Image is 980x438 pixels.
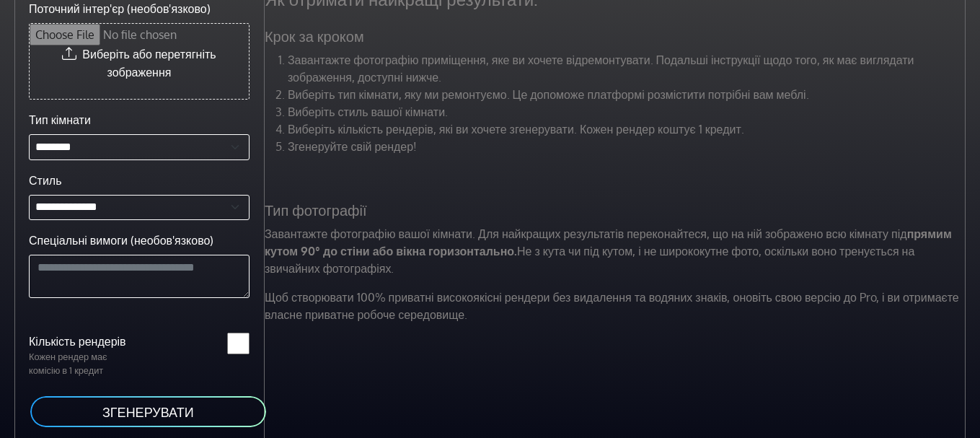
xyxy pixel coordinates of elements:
[29,395,268,429] button: ЗГЕНЕРУВАТИ
[288,139,417,154] font: Згенеруйте свій рендер!
[288,122,744,136] font: Виберіть кількість рендерів, які ви хочете згенерувати. Кожен рендер коштує 1 кредит.
[29,173,62,188] font: Стиль
[29,334,126,349] font: Кількість рендерів
[265,27,364,45] font: Крок за кроком
[288,105,448,119] font: Виберіть стиль вашої кімнати.
[288,87,809,102] font: Виберіть тип кімнати, яку ми ремонтуємо. Це допоможе платформі розмістити потрібні вам меблі.
[29,233,213,248] font: Спеціальні вимоги (необов'язково)
[265,244,914,276] font: Не з кута чи під кутом, і не ширококутне фото, оскільки воно тренується на звичайних фотографіях.
[102,404,194,420] font: ЗГЕНЕРУВАТИ
[265,290,959,322] font: Щоб створювати 100% приватні високоякісні рендери без видалення та водяних знаків, оновіть свою в...
[29,113,91,127] font: Тип кімнати
[288,53,914,84] font: Завантажте фотографію приміщення, яке ви хочете відремонтувати. Подальші інструкції щодо того, як...
[29,351,107,376] font: Кожен рендер має комісію в 1 кредит
[29,1,211,16] font: Поточний інтер'єр (необов'язково)
[265,201,367,219] font: Тип фотографії
[265,227,907,241] font: Завантажте фотографію вашої кімнати. Для найкращих результатів переконайтеся, що на ній зображено...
